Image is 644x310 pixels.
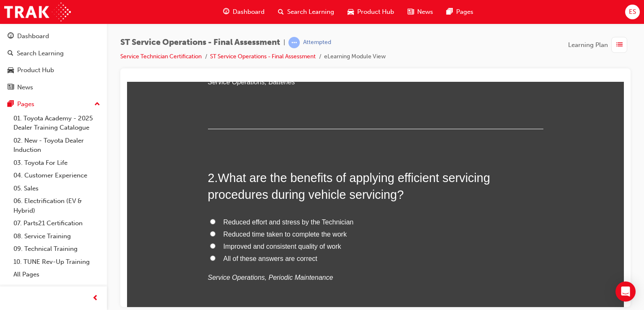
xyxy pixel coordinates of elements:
[10,182,104,195] a: 05. Sales
[341,3,401,21] a: car-iconProduct Hub
[629,7,636,17] span: ES
[17,65,54,75] div: Product Hub
[324,52,386,62] li: eLearning Module View
[96,137,227,144] span: Reduced effort and stress by the Technician
[120,53,202,60] a: Service Technician Certification
[3,80,104,95] a: News
[287,7,334,17] span: Search Learning
[278,7,284,17] span: search-icon
[616,40,623,50] span: list-icon
[3,46,104,61] a: Search Learning
[216,3,271,21] a: guage-iconDashboard
[17,83,33,92] div: News
[10,156,104,169] a: 03. Toyota For Life
[440,3,480,21] a: pages-iconPages
[83,162,88,167] input: Improved and consistent quality of work
[401,3,440,21] a: news-iconNews
[10,268,104,281] a: All Pages
[10,217,104,230] a: 07. Parts21 Certification
[17,31,49,41] div: Dashboard
[10,195,104,217] a: 06. Electrification (EV & Hybrid)
[83,174,88,179] input: All of these answers are correct
[10,112,104,134] a: 01. Toyota Academy - 2025 Dealer Training Catalogue
[8,50,13,57] span: search-icon
[357,7,394,17] span: Product Hub
[568,37,631,53] button: Learning Plan
[8,101,14,108] span: pages-icon
[10,242,104,255] a: 09. Technical Training
[3,96,104,112] button: Pages
[303,39,331,47] div: Attempted
[456,7,473,17] span: Pages
[81,88,416,122] h2: 2 .
[81,192,206,199] em: Service Operations, Periodic Maintenance
[92,293,99,304] span: prev-icon
[4,3,71,21] img: Trak
[283,38,285,47] span: |
[10,134,104,156] a: 02. New - Toyota Dealer Induction
[408,7,414,17] span: news-icon
[3,29,104,44] a: Dashboard
[568,40,608,50] span: Learning Plan
[625,5,640,19] button: ES
[417,7,433,17] span: News
[271,3,341,21] a: search-iconSearch Learning
[8,33,14,40] span: guage-icon
[10,255,104,268] a: 10. TUNE Rev-Up Training
[17,49,64,58] div: Search Learning
[3,27,104,96] button: DashboardSearch LearningProduct HubNews
[10,230,104,243] a: 08. Service Training
[94,99,100,110] span: up-icon
[83,149,88,155] input: Reduced time taken to complete the work
[96,161,214,168] span: Improved and consistent quality of work
[96,149,220,156] span: Reduced time taken to complete the work
[83,137,88,143] input: Reduced effort and stress by the Technician
[447,7,453,17] span: pages-icon
[615,281,636,302] div: Open Intercom Messenger
[17,99,34,109] div: Pages
[348,7,354,17] span: car-icon
[210,53,316,60] a: ST Service Operations - Final Assessment
[223,7,229,17] span: guage-icon
[10,169,104,182] a: 04. Customer Experience
[120,38,280,47] span: ST Service Operations - Final Assessment
[8,67,14,74] span: car-icon
[81,89,363,120] span: What are the benefits of applying efficient servicing procedures during vehicle servicing?
[96,173,190,180] span: All of these answers are correct
[288,37,300,48] span: learningRecordVerb_ATTEMPT-icon
[8,84,14,91] span: news-icon
[233,7,265,17] span: Dashboard
[3,63,104,78] a: Product Hub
